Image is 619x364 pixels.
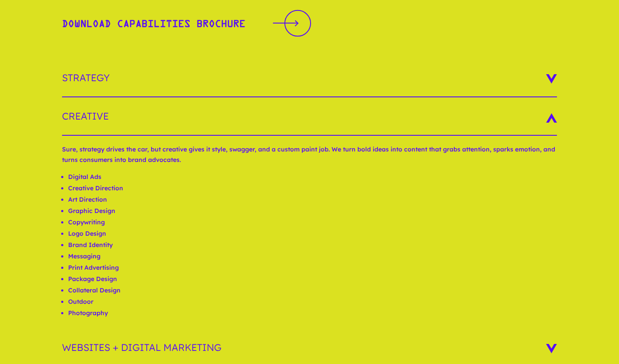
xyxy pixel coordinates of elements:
h3: Creative [62,97,557,136]
li: Graphic Design [68,205,557,216]
li: Print Advertising [68,262,557,273]
li: Copywriting [68,216,557,228]
img: salesiqlogo_leal7QplfZFryJ6FIlVepeu7OftD7mt8q6exU6-34PB8prfIgodN67KcxXM9Y7JQ_.png [60,229,66,234]
div: Minimize live chat window [143,4,164,25]
div: Leave a message [45,49,147,60]
li: Digital Ads [68,171,557,182]
li: Art Direction [68,194,557,205]
p: Sure, strategy drives the car, but creative gives it style, swagger, and a custom paint job. We t... [62,144,557,172]
li: Collateral Design [68,285,557,296]
li: Brand Identity [68,239,557,251]
li: Creative Direction [68,182,557,194]
li: Package Design [68,273,557,285]
li: Logo Design [68,228,557,239]
li: Photography [68,307,557,319]
li: Messaging [68,251,557,262]
textarea: Type your message and click 'Submit' [4,238,166,269]
li: Outdoor [68,296,557,307]
span: We are offline. Please leave us a message. [18,110,152,198]
em: Driven by SalesIQ [69,229,111,235]
h3: Strategy [62,59,557,97]
em: Submit [128,269,159,281]
a: Download Capabilities BrochureDownload Capabilities Brochure [62,9,311,38]
img: logo_Zg8I0qSkbAqR2WFHt3p6CTuqpyXMFPubPcD2OT02zFN43Cy9FUNNG3NEPhM_Q1qe_.png [15,52,37,57]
